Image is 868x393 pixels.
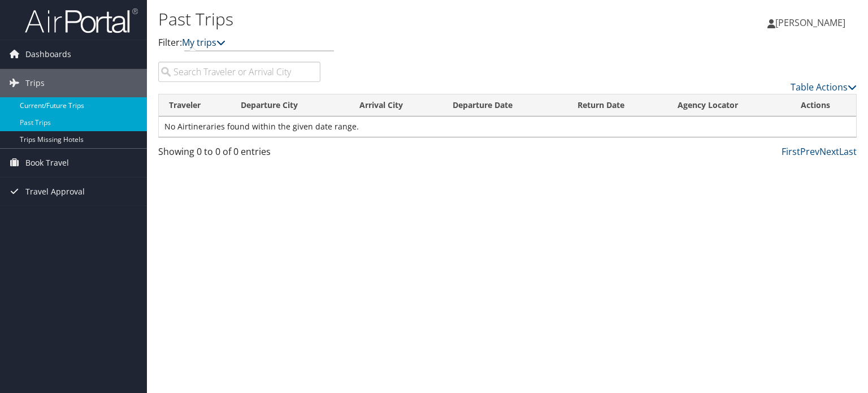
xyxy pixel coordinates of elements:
div: Showing 0 to 0 of 0 entries [158,145,320,164]
th: Traveler: activate to sort column ascending [159,94,231,116]
a: [PERSON_NAME] [767,6,857,40]
th: Departure City: activate to sort column ascending [231,94,349,116]
span: Dashboards [25,40,71,68]
img: airportal-logo.png [25,7,138,34]
span: Travel Approval [25,178,85,206]
span: Book Travel [25,149,69,177]
p: Filter: [158,36,624,50]
th: Actions [791,94,856,116]
h1: Past Trips [158,7,624,31]
th: Return Date: activate to sort column ascending [567,94,667,116]
th: Agency Locator: activate to sort column ascending [667,94,790,116]
a: Prev [800,145,819,158]
span: [PERSON_NAME] [775,16,845,29]
span: Trips [25,69,45,97]
a: First [782,145,800,158]
input: Search Traveler or Arrival City [158,62,320,82]
a: My trips [182,36,225,49]
a: Table Actions [791,81,857,93]
td: No Airtineraries found within the given date range. [159,116,856,137]
th: Arrival City: activate to sort column ascending [349,94,442,116]
th: Departure Date: activate to sort column ascending [442,94,567,116]
a: Last [839,145,857,158]
a: Next [819,145,839,158]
